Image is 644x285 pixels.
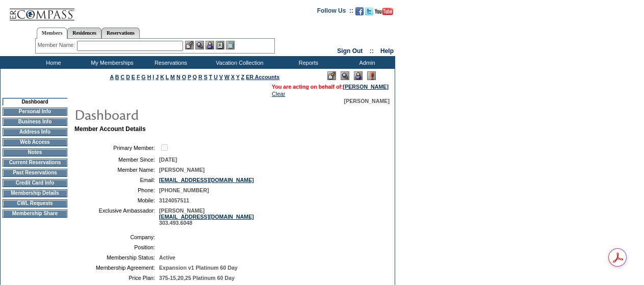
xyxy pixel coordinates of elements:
a: Reservations [101,28,140,38]
a: [EMAIL_ADDRESS][DOMAIN_NAME] [159,214,254,220]
td: Past Reservations [3,169,67,177]
a: A [110,74,114,80]
td: Notes [3,148,67,157]
a: W [224,74,229,80]
a: J [156,74,159,80]
td: Member Since: [79,157,155,163]
td: Company: [79,234,155,240]
a: ER Accounts [246,74,279,80]
td: Follow Us :: [317,6,353,18]
a: B [115,74,119,80]
a: Subscribe to our YouTube Channel [375,10,393,16]
img: View [195,41,204,49]
td: Current Reservations [3,159,67,167]
td: Address Info [3,128,67,136]
td: Web Access [3,138,67,146]
td: Membership Agreement: [79,265,155,271]
a: R [198,74,202,80]
td: Mobile: [79,197,155,203]
img: Become our fan on Facebook [355,7,364,15]
td: Admin [337,56,395,69]
a: Y [236,74,240,80]
a: Clear [272,91,285,97]
a: G [141,74,145,80]
img: Impersonate [354,71,363,80]
td: Home [23,56,82,69]
a: E [132,74,135,80]
a: L [166,74,169,80]
a: Members [37,28,68,39]
td: Reports [278,56,337,69]
td: Member Name: [79,167,155,173]
a: O [182,74,186,80]
a: Sign Out [337,47,363,55]
a: Become our fan on Facebook [355,10,364,16]
td: Vacation Collection [199,56,278,69]
a: [EMAIL_ADDRESS][DOMAIN_NAME] [159,177,254,183]
span: [PERSON_NAME] [344,98,390,104]
a: S [204,74,208,80]
a: C [120,74,124,80]
a: V [219,74,223,80]
a: T [209,74,213,80]
td: Position: [79,244,155,250]
img: Follow us on Twitter [365,7,373,15]
td: Dashboard [3,98,67,106]
span: 375-15,20,25 Platinum 60 Day [159,275,235,281]
span: Expansion v1 Platinum 60 Day [159,265,238,271]
a: Q [193,74,197,80]
td: Membership Status: [79,254,155,261]
a: F [137,74,140,80]
a: Help [380,47,394,55]
span: 3124057511 [159,197,189,203]
td: Email: [79,177,155,183]
img: b_calculator.gif [226,41,235,49]
img: Log Concern/Member Elevation [367,71,376,80]
a: D [126,74,130,80]
a: P [188,74,191,80]
td: CWL Requests [3,199,67,208]
img: View Mode [341,71,349,80]
td: Personal Info [3,108,67,116]
td: My Memberships [82,56,140,69]
td: Price Plan: [79,275,155,281]
a: Follow us on Twitter [365,10,373,16]
td: Phone: [79,187,155,193]
span: [PHONE_NUMBER] [159,187,209,193]
a: Residences [67,28,101,38]
a: Z [241,74,245,80]
td: Exclusive Ambassador: [79,208,155,226]
span: [PERSON_NAME] [159,167,204,173]
a: M [170,74,175,80]
a: [PERSON_NAME] [343,84,389,90]
a: U [214,74,218,80]
td: Business Info [3,118,67,126]
img: Subscribe to our YouTube Channel [375,8,393,15]
img: pgTtlDashboard.gif [74,104,278,124]
span: :: [370,47,374,55]
img: Edit Mode [327,71,336,80]
div: Member Name: [38,41,77,49]
span: You are acting on behalf of: [272,84,389,90]
span: [PERSON_NAME] 303.493.6048 [159,208,254,226]
td: Membership Details [3,189,67,197]
td: Membership Share [3,210,67,218]
td: Primary Member: [79,143,155,152]
a: N [176,74,181,80]
b: Member Account Details [74,125,146,133]
a: X [231,74,235,80]
td: Credit Card Info [3,179,67,187]
img: Impersonate [205,41,214,49]
span: Active [159,254,175,261]
img: Reservations [216,41,224,49]
a: I [152,74,154,80]
a: K [160,74,164,80]
a: H [147,74,151,80]
span: [DATE] [159,157,177,163]
td: Reservations [140,56,199,69]
img: b_edit.gif [185,41,194,49]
